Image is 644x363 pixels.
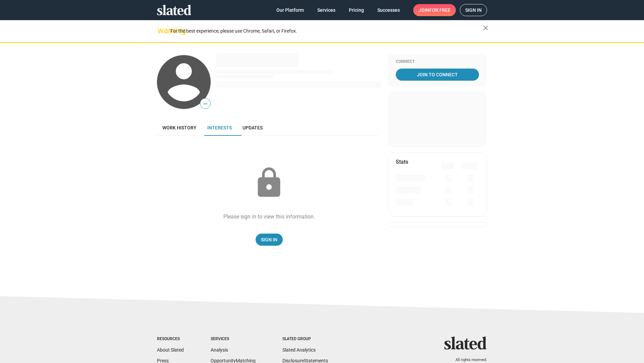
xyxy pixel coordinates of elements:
[256,234,283,246] a: Sign In
[396,69,479,81] a: Join To Connect
[200,99,210,108] span: —
[465,4,482,16] span: Sign in
[312,4,341,16] a: Services
[158,27,166,35] mat-icon: warning
[419,4,450,16] span: Join
[429,4,450,16] span: for free
[207,125,232,130] span: Interests
[460,4,487,16] a: Sign in
[372,4,405,16] a: Successes
[317,4,335,16] span: Services
[396,59,479,65] div: Connect
[282,336,328,342] div: Slated Group
[157,120,202,136] a: Work history
[211,336,256,342] div: Services
[243,125,263,130] span: Updates
[211,347,228,353] a: Analysis
[261,234,277,246] span: Sign In
[282,347,316,353] a: Slated Analytics
[157,336,184,342] div: Resources
[252,166,286,200] mat-icon: lock
[202,120,237,136] a: Interests
[276,4,304,16] span: Our Platform
[377,4,400,16] span: Successes
[223,213,315,220] div: Please sign in to view this information.
[271,4,309,16] a: Our Platform
[237,120,268,136] a: Updates
[162,125,197,130] span: Work history
[343,4,369,16] a: Pricing
[170,27,483,36] div: For the best experience, please use Chrome, Safari, or Firefox.
[349,4,364,16] span: Pricing
[397,69,478,81] span: Join To Connect
[396,158,408,165] mat-card-title: Stats
[413,4,456,16] a: Joinfor free
[157,347,184,353] a: About Slated
[482,24,490,32] mat-icon: close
